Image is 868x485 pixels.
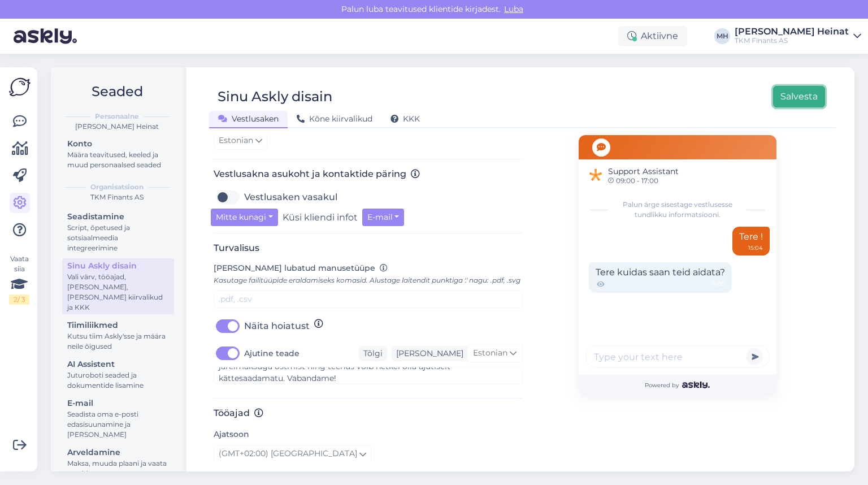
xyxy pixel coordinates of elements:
b: Organisatsioon [90,182,144,192]
input: Type your text here [585,345,770,368]
div: Määra teavitused, keeled ja muud personaalsed seaded [67,150,169,170]
div: E-mail [67,397,169,409]
a: AI AssistentJuturoboti seaded ja dokumentide lisamine [62,357,174,392]
button: Mitte kunagi [211,209,278,226]
div: Maksa, muuda plaani ja vaata arveid [67,458,169,479]
div: [PERSON_NAME] Heinat [735,27,849,36]
span: KKK [390,114,420,124]
div: Aktiivne [618,26,687,46]
span: Estonian [219,135,253,147]
span: (GMT+02:00) [GEOGRAPHIC_DATA] [219,448,357,460]
div: MH [714,28,730,44]
div: 15:04 [748,244,763,252]
a: SeadistamineScript, õpetused ja sotsiaalmeedia integreerimine [62,209,174,255]
a: Estonian [214,132,267,150]
div: Kutsu tiim Askly'sse ja määra neile õigused [67,331,169,352]
div: Tere kuidas saan teid aidata? [589,262,732,293]
h3: Turvalisus [214,242,523,253]
span: Powered by [645,381,710,389]
div: Juturoboti seaded ja dokumentide lisamine [67,370,169,391]
div: Seadistamine [67,211,169,223]
label: Küsi kliendi infot [283,209,358,226]
span: Palun ärge sisestage vestlusesse tundlikku informatsiooni. [613,200,741,220]
img: Askly [682,382,710,388]
img: Support [587,166,605,184]
span: Support Assistant [608,166,679,177]
div: Tere ! [732,227,770,256]
label: Ajutine teade [244,344,300,362]
button: Salvesta [773,86,825,107]
h2: Seaded [60,81,174,102]
a: [PERSON_NAME] HeinatTKM Finants AS [735,27,861,45]
label: Näita hoiatust [244,317,310,335]
textarea: [PERSON_NAME], et hetkel esineb tõrkeid infosüsteemide töös, mis võib mõjutada ostulimiidi taotle... [214,367,523,384]
label: Vestlusaken vasakul [244,188,337,206]
button: E-mail [362,209,405,226]
span: 09:00 - 17:00 [608,177,679,184]
div: Sinu Askly disain [218,86,332,107]
img: Askly Logo [9,76,31,98]
div: 2 / 3 [9,295,29,305]
div: Arveldamine [67,447,169,458]
span: Kasutage failitüüpide eraldamiseks komasid. Alustage laitendit punktiga '.' nagu: .pdf, .svg [214,276,520,284]
h3: Vestlusakna asukoht ja kontaktide päring [214,168,523,179]
div: Seadista oma e-posti edasisuunamine ja [PERSON_NAME] [67,409,169,440]
div: [PERSON_NAME] Heinat [60,122,174,132]
a: Sinu Askly disainVali värv, tööajad, [PERSON_NAME], [PERSON_NAME] kiirvalikud ja KKK [62,258,174,314]
div: Script, õpetused ja sotsiaalmeedia integreerimine [67,223,169,253]
div: Vaata siia [9,254,29,305]
span: Kõne kiirvalikud [297,114,372,124]
div: Sinu Askly disain [67,260,169,272]
div: Tõlgi [359,346,387,361]
div: TKM Finants AS [60,192,174,202]
div: Vali värv, tööajad, [PERSON_NAME], [PERSON_NAME] kiirvalikud ja KKK [67,272,169,313]
span: Estonian [473,347,507,360]
a: (GMT+02:00) [GEOGRAPHIC_DATA] [214,445,371,463]
span: [PERSON_NAME] lubatud manusetüüpe [214,263,375,273]
a: ArveldamineMaksa, muuda plaani ja vaata arveid [62,445,174,480]
div: Konto [67,138,169,150]
div: AI Assistent [67,358,169,370]
input: .pdf, .csv [214,291,523,308]
div: [PERSON_NAME] [392,348,463,360]
span: 15:05 [711,279,725,289]
label: Ajatsoon [214,428,249,440]
a: TiimiliikmedKutsu tiim Askly'sse ja määra neile õigused [62,318,174,353]
h3: Tööajad [214,408,523,418]
b: Personaalne [95,111,139,122]
a: E-mailSeadista oma e-posti edasisuunamine ja [PERSON_NAME] [62,396,174,441]
div: TKM Finants AS [735,36,849,45]
a: KontoMäära teavitused, keeled ja muud personaalsed seaded [62,136,174,172]
div: Tiimiliikmed [67,319,169,331]
span: Vestlusaken [218,114,279,124]
span: Luba [501,4,527,14]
